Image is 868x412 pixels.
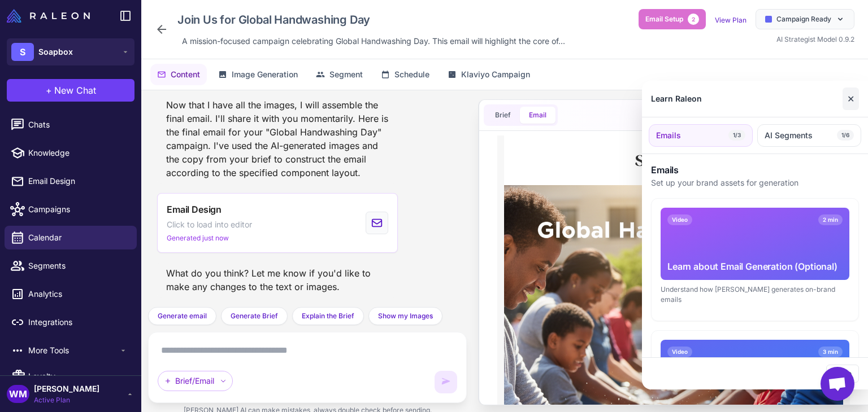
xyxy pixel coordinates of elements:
div: Learn about Email Generation (Optional) [667,260,843,273]
button: Close [843,87,859,110]
div: Understand how [PERSON_NAME] generates on-brand emails [661,284,849,305]
span: AI Segments [765,129,813,142]
button: AI Segments1/6 [757,124,861,147]
button: Emails1/3 [649,124,753,147]
span: 3 min [818,347,843,357]
div: Open chat [821,367,854,401]
span: Video [667,347,692,357]
button: Close [826,365,859,383]
div: Learn Raleon [651,93,702,105]
p: Set up your brand assets for generation [651,177,859,189]
span: 1/6 [837,130,854,141]
span: 2 min [818,214,843,225]
span: Emails [656,129,681,142]
span: Video [667,214,692,225]
span: 1/3 [728,130,745,141]
h3: Emails [651,163,859,177]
